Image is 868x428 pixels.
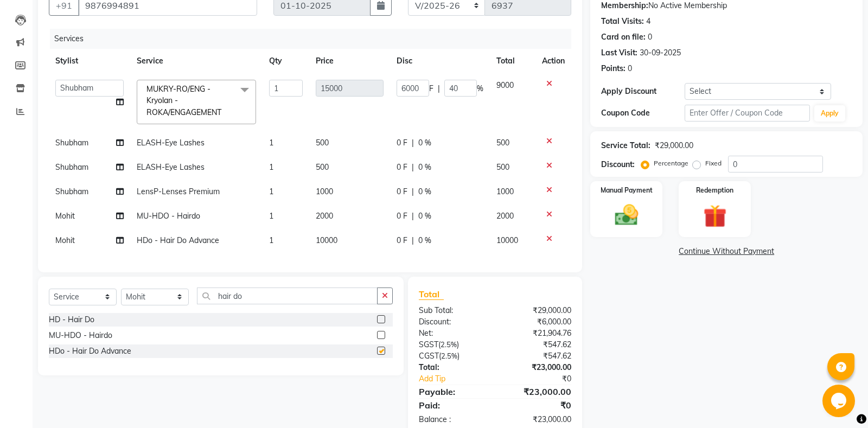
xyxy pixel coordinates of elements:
[316,211,333,221] span: 2000
[648,31,652,43] div: 0
[496,187,514,196] span: 1000
[316,235,337,245] span: 10000
[137,211,200,221] span: MU-HDO - Hairdo
[814,105,845,122] button: Apply
[477,83,483,94] span: %
[601,186,653,195] label: Manual Payment
[441,352,457,360] span: 2.5%
[130,49,263,73] th: Service
[496,235,518,245] span: 10000
[418,137,431,149] span: 0 %
[55,211,75,221] span: Mohit
[397,137,407,149] span: 0 F
[495,399,580,412] div: ₹0
[411,350,495,362] div: ( )
[608,202,646,228] img: _cash.svg
[411,373,509,385] a: Add Tip
[137,187,220,196] span: LensP-Lenses Premium
[411,385,495,398] div: Payable:
[495,305,580,316] div: ₹29,000.00
[146,84,221,117] span: MUKRY-RO/ENG - Kryolan - ROKA/ENGAGEMENT
[495,385,580,398] div: ₹23,000.00
[429,83,433,94] span: F
[601,159,635,170] div: Discount:
[438,83,440,94] span: |
[397,235,407,246] span: 0 F
[137,138,205,148] span: ELASH-Eye Lashes
[495,316,580,328] div: ₹6,000.00
[412,162,414,173] span: |
[49,330,112,341] div: MU-HDO - Hairdo
[397,186,407,197] span: 0 F
[390,49,490,73] th: Disc
[592,246,860,257] a: Continue Without Payment
[263,49,309,73] th: Qty
[640,47,681,59] div: 30-09-2025
[55,235,75,245] span: Mohit
[411,328,495,339] div: Net:
[137,162,205,172] span: ELASH-Eye Lashes
[411,316,495,328] div: Discount:
[309,49,390,73] th: Price
[696,202,734,231] img: _gift.svg
[495,339,580,350] div: ₹547.62
[601,16,644,27] div: Total Visits:
[419,340,438,349] span: SGST
[412,137,414,149] span: |
[269,138,273,148] span: 1
[411,362,495,373] div: Total:
[822,385,857,417] iframe: chat widget
[705,158,722,168] label: Fixed
[55,162,88,172] span: Shubham
[496,211,514,221] span: 2000
[316,138,329,148] span: 500
[490,49,535,73] th: Total
[495,414,580,425] div: ₹23,000.00
[49,346,131,357] div: HDo - Hair Do Advance
[55,138,88,148] span: Shubham
[655,140,693,151] div: ₹29,000.00
[601,47,637,59] div: Last Visit:
[221,107,226,117] a: x
[441,340,457,349] span: 2.5%
[418,210,431,222] span: 0 %
[601,86,685,97] div: Apply Discount
[55,187,88,196] span: Shubham
[411,305,495,316] div: Sub Total:
[509,373,580,385] div: ₹0
[495,328,580,339] div: ₹21,904.76
[411,399,495,412] div: Paid:
[411,339,495,350] div: ( )
[685,105,810,122] input: Enter Offer / Coupon Code
[418,235,431,246] span: 0 %
[269,211,273,221] span: 1
[49,314,94,325] div: HD - Hair Do
[696,186,733,195] label: Redemption
[601,107,685,119] div: Coupon Code
[49,49,130,73] th: Stylist
[50,29,579,49] div: Services
[397,162,407,173] span: 0 F
[535,49,571,73] th: Action
[412,210,414,222] span: |
[419,351,439,361] span: CGST
[419,289,444,300] span: Total
[654,158,688,168] label: Percentage
[412,186,414,197] span: |
[316,187,333,196] span: 1000
[601,63,626,74] div: Points:
[137,235,219,245] span: HDo - Hair Do Advance
[197,288,378,304] input: Search or Scan
[628,63,632,74] div: 0
[496,80,514,90] span: 9000
[646,16,650,27] div: 4
[601,31,646,43] div: Card on file:
[495,362,580,373] div: ₹23,000.00
[418,186,431,197] span: 0 %
[418,162,431,173] span: 0 %
[411,414,495,425] div: Balance :
[316,162,329,172] span: 500
[269,235,273,245] span: 1
[269,187,273,196] span: 1
[601,140,650,151] div: Service Total:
